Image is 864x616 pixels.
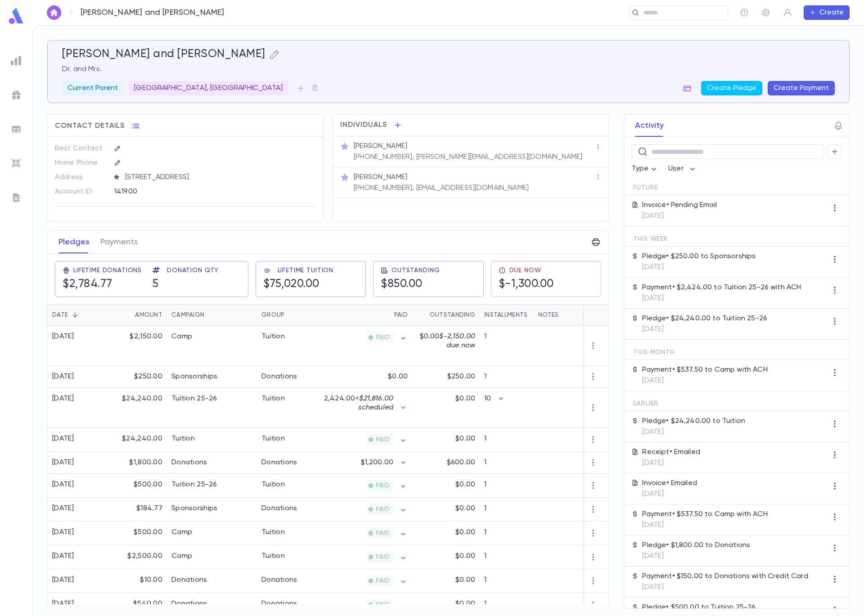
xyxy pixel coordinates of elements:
span: PAID [372,601,393,608]
div: Camp [171,528,192,537]
div: Tuition [261,480,285,489]
div: Sponsorships [171,372,217,381]
img: letters_grey.7941b92b52307dd3b8a917253454ce1c.svg [11,192,22,203]
div: 141900 [114,184,271,198]
h5: $2,784.77 [63,278,142,291]
span: Donation Qty [167,267,219,274]
p: Account ID [55,184,107,199]
span: PAID [372,577,393,585]
div: Tuition [171,434,195,443]
div: $500.00 [108,522,167,545]
p: Home Phone [55,156,107,170]
div: $250.00 [108,366,167,388]
h5: $850.00 [381,278,440,291]
p: $0.00 [417,332,475,350]
div: Notes [538,304,558,326]
div: 1 [480,545,534,569]
div: Paid [324,304,412,326]
p: [PERSON_NAME] [354,173,407,182]
p: Payment • $2,424.00 to Tuition 25-26 with ACH [642,283,801,292]
p: [DATE] [642,263,756,272]
img: campaigns_grey.99e729a5f7ee94e3726e6486bddda8f1.svg [11,90,22,100]
span: PAID [372,436,393,443]
h5: [PERSON_NAME] and [PERSON_NAME] [62,48,265,61]
span: PAID [372,506,393,513]
div: Donations [261,504,297,513]
p: [DATE] [642,211,717,220]
p: Address [55,170,107,184]
span: Lifetime Tuition [278,267,333,274]
button: Sort [68,308,82,322]
button: Pledges [58,231,90,253]
p: [DATE] [642,294,801,303]
p: Pledge • $250.00 to Sponsorships [642,252,756,261]
span: Contact Details [55,121,125,130]
p: [DATE] [642,427,745,436]
div: $2,150.00 [108,326,167,366]
p: $0.00 [455,576,475,585]
img: home_white.a664292cf8c1dea59945f0da9f25487c.svg [49,9,59,16]
span: Due Now [509,267,541,274]
div: Camp [171,332,192,341]
span: Individuals [340,121,387,130]
div: [DATE] [52,458,74,467]
p: [DATE] [642,521,767,530]
div: Installments [480,304,534,326]
button: Create Pledge [701,81,762,95]
div: $2,500.00 [108,545,167,569]
p: [GEOGRAPHIC_DATA], [GEOGRAPHIC_DATA] [134,84,283,93]
div: $1,800.00 [108,452,167,474]
div: Group [257,304,324,326]
p: $250.00 [447,372,475,381]
p: Current Parent [67,84,118,93]
div: Date [52,304,68,326]
div: 1 [480,428,534,452]
div: Campaign [171,304,204,326]
span: This Week [633,235,668,243]
p: $0.00 [455,504,475,513]
div: [DATE] [52,599,74,608]
p: $600.00 [447,458,475,467]
button: Create [804,5,850,20]
p: [PHONE_NUMBER], [EMAIL_ADDRESS][DOMAIN_NAME] [354,184,529,193]
div: Donations [261,458,297,467]
div: 1 [480,452,534,474]
div: Paid [394,304,408,326]
div: Camp [171,552,192,561]
span: + $21,816.00 scheduled [355,395,393,411]
div: Tuition [261,434,285,443]
span: PAID [372,530,393,537]
p: $2,424.00 [320,394,393,412]
div: [DATE] [52,528,74,537]
p: [DATE] [642,490,697,499]
div: Tuition [261,528,285,537]
p: [PERSON_NAME] [354,142,407,151]
p: Invoice • Pending Email [642,201,717,210]
p: $0.00 [455,480,475,489]
div: Sponsorships [171,504,217,513]
p: Pledge • $24,240.00 to Tuition [642,417,745,426]
div: $24,240.00 [108,388,167,428]
p: [PERSON_NAME] and [PERSON_NAME] [81,8,225,18]
div: 1 [480,498,534,522]
span: [STREET_ADDRESS] [121,173,317,182]
p: Payment • $537.50 to Camp with ACH [642,365,767,374]
div: Donations [171,599,207,608]
button: Payments [100,231,138,253]
div: Donations [171,458,207,467]
span: User [668,165,684,172]
span: $-2,150.00 due now [439,333,475,349]
div: Outstanding [430,304,475,326]
p: [DATE] [642,583,808,592]
div: 1 [480,474,534,498]
div: [DATE] [52,434,74,443]
div: [DATE] [52,504,74,513]
div: [DATE] [52,332,74,341]
div: Tuition [261,332,285,341]
span: This Month [633,349,674,356]
button: Create Payment [768,81,835,95]
p: Dr. and Mrs. [62,65,835,74]
span: PAID [372,482,393,489]
p: Pledge • $24,240.00 to Tuition 25-26 [642,314,767,323]
span: PAID [372,553,393,561]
